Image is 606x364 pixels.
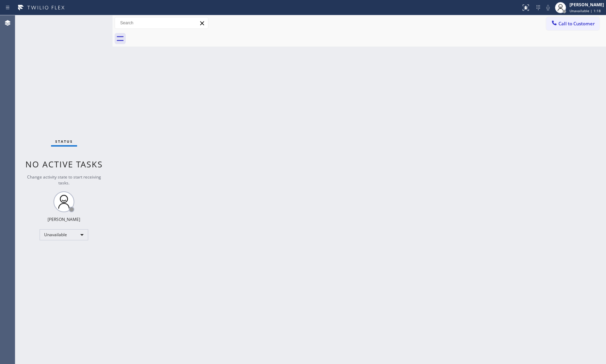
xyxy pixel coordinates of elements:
div: [PERSON_NAME] [48,216,80,222]
input: Search [115,17,208,28]
span: Status [55,139,73,144]
div: Unavailable [40,229,88,240]
span: Change activity state to start receiving tasks. [27,174,101,186]
div: [PERSON_NAME] [570,2,604,8]
span: Unavailable | 1:18 [570,8,601,13]
button: Mute [543,3,553,13]
button: Call to Customer [546,17,599,30]
span: No active tasks [25,158,103,170]
span: Call to Customer [558,20,595,27]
